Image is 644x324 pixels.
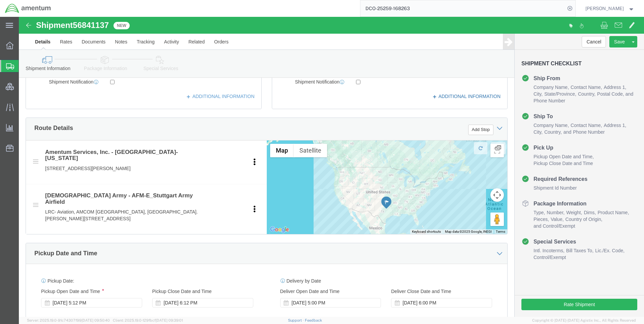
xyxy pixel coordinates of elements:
[5,3,51,13] img: logo
[305,318,322,322] a: Feedback
[27,318,110,322] span: Server: 2025.19.0-91c74307f99
[360,0,565,17] input: Search for shipment number, reference number
[288,318,305,322] a: Support
[585,5,624,12] span: Ray Cheatteam
[532,318,636,323] span: Copyright © [DATE]-[DATE] Agistix Inc., All Rights Reserved
[19,17,644,317] iframe: FS Legacy Container
[156,318,183,322] span: [DATE] 09:39:01
[82,318,110,322] span: [DATE] 09:50:40
[585,4,635,12] button: [PERSON_NAME]
[113,318,183,322] span: Client: 2025.19.0-129fbcf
